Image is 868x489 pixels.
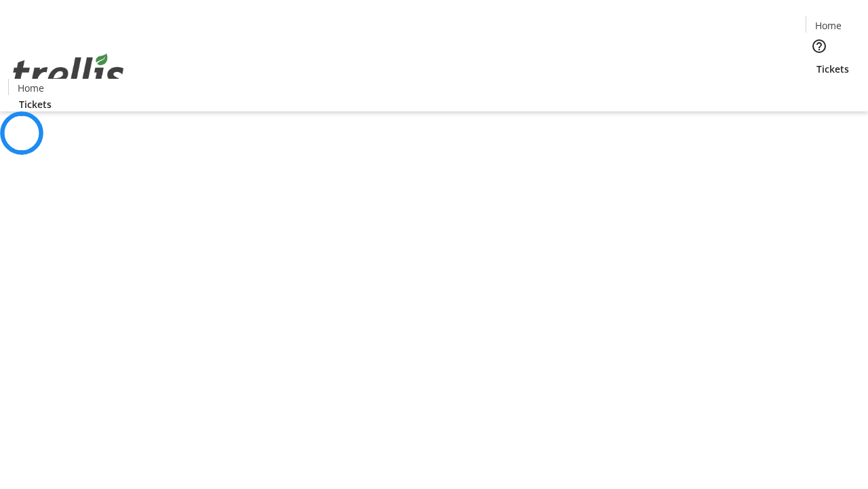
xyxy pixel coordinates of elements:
a: Tickets [806,62,860,76]
span: Home [18,81,44,95]
a: Home [9,81,52,95]
span: Home [815,18,842,33]
button: Cart [806,76,833,103]
a: Home [806,18,850,33]
span: Tickets [19,97,52,111]
a: Tickets [8,97,62,111]
button: Help [806,33,833,60]
span: Tickets [816,62,849,76]
img: Orient E2E Organization zKkD3OFfxE's Logo [8,39,129,107]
